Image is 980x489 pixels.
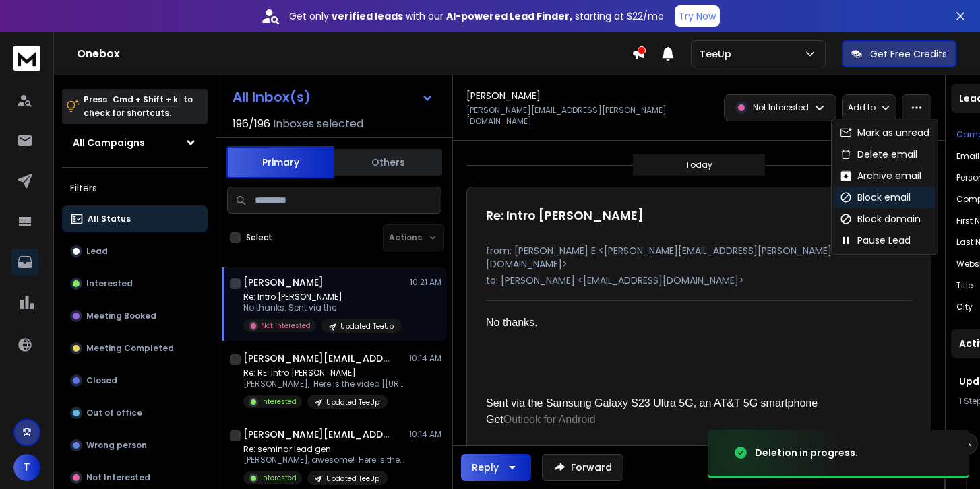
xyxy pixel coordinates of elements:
p: Meeting Completed [86,343,174,354]
div: Archive email [840,169,921,183]
p: Re: Intro [PERSON_NAME] [243,292,402,302]
button: Forward [542,454,623,481]
p: 10:14 AM [409,353,441,364]
h1: [PERSON_NAME] [243,275,324,289]
p: Not Interested [261,321,311,331]
h1: Onebox [77,46,632,62]
p: Get only with our starting at $22/mo [289,9,664,23]
p: Try Now [679,9,716,23]
p: Title [956,280,973,291]
p: Add to [848,102,876,113]
h1: All Campaigns [73,136,145,150]
p: from: [PERSON_NAME] E <[PERSON_NAME][EMAIL_ADDRESS][PERSON_NAME][DOMAIN_NAME]> [486,244,912,271]
p: Interested [261,397,297,407]
span: 196 / 196 [233,116,270,132]
div: No thanks. [486,315,880,331]
h1: [PERSON_NAME][EMAIL_ADDRESS][DOMAIN_NAME] [243,428,392,441]
p: Get Free Credits [870,47,947,61]
strong: verified leads [332,9,403,23]
p: Re: seminar lead gen [243,444,405,455]
span: T [13,454,40,481]
p: Interested [86,278,133,289]
p: Re: RE: Intro [PERSON_NAME] [243,368,405,379]
strong: AI-powered Lead Finder, [446,9,572,23]
p: Today [685,160,712,170]
p: to: [PERSON_NAME] <[EMAIL_ADDRESS][DOMAIN_NAME]> [486,273,912,287]
p: Closed [86,375,117,386]
div: Block domain [840,212,921,226]
p: Not Interested [86,472,150,483]
img: logo [13,46,40,71]
button: Primary [226,146,334,178]
label: Select [246,232,272,243]
p: All Status [88,214,131,224]
p: No thanks. Sent via the [243,302,402,313]
p: [PERSON_NAME], awesome! Here is the video [[URL][DOMAIN_NAME]] I [243,455,405,465]
h1: Re: Intro [PERSON_NAME] [486,206,644,225]
p: Press to check for shortcuts. [84,93,193,120]
p: Updated TeeUp [340,321,394,331]
div: Pause Lead [840,234,911,247]
p: Updated TeeUp [326,474,379,484]
div: Sent via the Samsung Galaxy S23 Ultra 5G, an AT&T 5G smartphone Get [486,395,880,428]
p: Not Interested [753,102,809,113]
a: Outlook for Android [503,414,596,425]
p: Interested [261,473,297,483]
div: Mark as unread [840,126,929,139]
h3: Filters [62,178,208,197]
h1: [PERSON_NAME][EMAIL_ADDRESS][DOMAIN_NAME] [243,352,392,365]
span: Cmd + Shift + k [111,92,180,107]
h3: Inboxes selected [273,116,363,132]
div: Block email [840,191,911,204]
div: Delete email [840,148,917,161]
p: Email [956,151,979,162]
p: 10:14 AM [409,429,441,440]
p: Lead [86,246,108,257]
p: 10:21 AM [410,277,441,288]
p: Updated TeeUp [326,397,379,407]
div: Reply [472,461,499,474]
p: City [956,302,973,313]
p: Meeting Booked [86,311,156,321]
h1: All Inbox(s) [233,90,311,104]
p: Wrong person [86,440,147,451]
h1: [PERSON_NAME] [466,89,541,102]
p: TeeUp [700,47,737,61]
button: Others [334,148,442,177]
p: Out of office [86,407,142,418]
p: [PERSON_NAME][EMAIL_ADDRESS][PERSON_NAME][DOMAIN_NAME] [466,105,695,127]
p: [PERSON_NAME], Here is the video [[URL][DOMAIN_NAME]] with all the details [243,379,405,389]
